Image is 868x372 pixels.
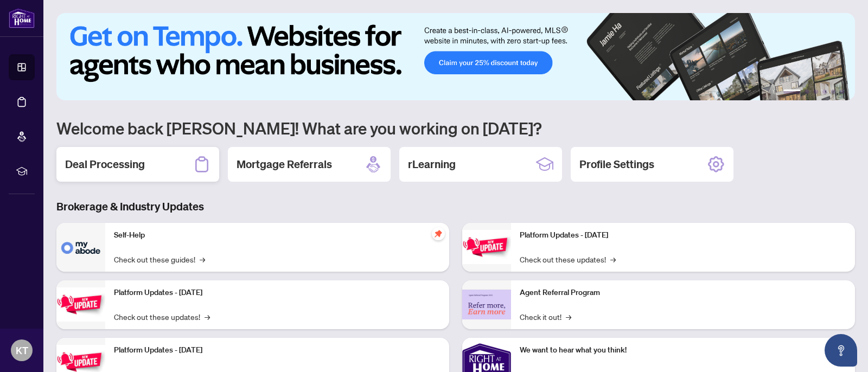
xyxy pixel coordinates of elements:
p: We want to hear what you think! [520,344,846,356]
button: 3 [814,89,818,94]
button: 1 [783,89,801,94]
a: Check out these updates!→ [114,311,210,323]
button: Open asap [825,334,857,367]
img: logo [9,8,35,28]
span: KT [16,343,28,358]
span: → [566,311,571,323]
span: → [200,253,205,265]
p: Platform Updates - [DATE] [114,344,441,356]
p: Platform Updates - [DATE] [520,229,846,241]
img: Agent Referral Program [462,290,511,319]
button: 5 [831,89,835,94]
span: → [205,311,210,323]
p: Platform Updates - [DATE] [114,287,441,299]
p: Agent Referral Program [520,287,846,299]
a: Check it out!→ [520,311,571,323]
h2: Mortgage Referrals [237,157,332,172]
button: 4 [822,89,827,94]
h2: Deal Processing [65,157,145,172]
span: → [610,253,616,265]
button: 2 [805,89,809,94]
p: Self-Help [114,229,441,241]
img: Self-Help [56,223,105,272]
img: Slide 0 [56,13,855,100]
img: Platform Updates - September 16, 2025 [56,287,105,322]
h2: rLearning [408,157,456,172]
button: 6 [840,89,844,94]
h1: Welcome back [PERSON_NAME]! What are you working on [DATE]? [56,118,855,138]
h2: Profile Settings [579,157,654,172]
img: Platform Updates - June 23, 2025 [462,230,511,264]
span: pushpin [432,227,445,240]
a: Check out these updates!→ [520,253,616,265]
h3: Brokerage & Industry Updates [56,199,855,214]
a: Check out these guides!→ [114,253,205,265]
